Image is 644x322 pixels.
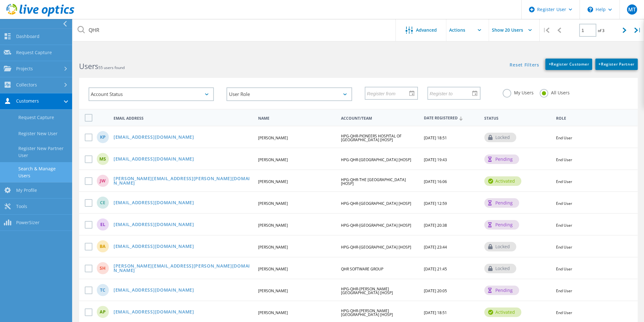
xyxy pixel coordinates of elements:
span: Advanced [416,28,437,32]
span: 55 users found [98,65,125,70]
div: pending [484,155,519,164]
span: End User [556,310,572,315]
div: pending [484,286,519,295]
input: Search users by name, email, company, etc. [73,19,396,41]
div: pending [484,220,519,230]
div: activated [484,307,521,317]
span: [DATE] 21:45 [424,266,447,272]
a: [EMAIL_ADDRESS][DOMAIN_NAME] [114,288,194,293]
span: of 3 [598,28,604,33]
input: Register to [428,87,475,99]
span: [DATE] 18:51 [424,310,447,315]
input: Register from [365,87,413,99]
div: locked [484,242,516,251]
span: MS [99,157,106,161]
span: End User [556,266,572,272]
span: [DATE] 16:06 [424,179,447,184]
span: QHR SOFTWARE GROUP [341,266,383,272]
span: [PERSON_NAME] [258,288,288,294]
div: pending [484,198,519,208]
a: +Register Customer [545,59,592,70]
span: AP [100,310,106,314]
a: [EMAIL_ADDRESS][DOMAIN_NAME] [114,310,194,315]
span: JW [100,179,106,183]
span: [PERSON_NAME] [258,244,288,250]
span: [PERSON_NAME] [258,310,288,315]
span: MT [628,7,635,12]
span: Name [258,117,336,120]
span: Register Customer [548,61,589,67]
span: [PERSON_NAME] [258,135,288,141]
span: [DATE] 20:38 [424,223,447,228]
span: End User [556,201,572,206]
div: Account Status [89,87,214,101]
span: End User [556,288,572,294]
a: Live Optics Dashboard [6,13,74,18]
div: activated [484,176,521,186]
a: [PERSON_NAME][EMAIL_ADDRESS][PERSON_NAME][DOMAIN_NAME] [114,264,253,274]
div: locked [484,264,516,273]
span: Date Registered [424,116,479,120]
span: End User [556,244,572,250]
span: End User [556,223,572,228]
span: BA [100,244,106,249]
div: User Role [226,87,352,101]
a: [EMAIL_ADDRESS][DOMAIN_NAME] [114,200,194,206]
span: EL [100,222,105,227]
div: | [631,19,644,41]
span: HPG-QHR-[GEOGRAPHIC_DATA] [HOSP] [341,244,411,250]
b: + [598,61,601,67]
a: [EMAIL_ADDRESS][DOMAIN_NAME] [114,222,194,228]
label: My Users [503,89,533,95]
div: | [540,19,553,41]
div: locked [484,133,516,142]
span: HPG-QHR-[GEOGRAPHIC_DATA] [HOSP] [341,223,411,228]
span: [PERSON_NAME] [258,201,288,206]
span: SH [100,266,106,270]
span: [PERSON_NAME] [258,157,288,162]
b: + [548,61,551,67]
span: [DATE] 20:05 [424,288,447,294]
a: Reset Filters [510,63,539,68]
span: Role [556,117,628,120]
span: TC [100,288,105,292]
span: [DATE] 23:44 [424,244,447,250]
span: HPG-QHR-[PERSON_NAME][GEOGRAPHIC_DATA] [HOSP] [341,286,393,295]
span: HPG-QHR-[GEOGRAPHIC_DATA] [HOSP] [341,157,411,162]
span: [PERSON_NAME] [258,223,288,228]
a: [EMAIL_ADDRESS][DOMAIN_NAME] [114,244,194,249]
span: End User [556,179,572,184]
span: Status [484,117,551,120]
span: CE [100,200,105,205]
span: [PERSON_NAME] [258,179,288,184]
a: [EMAIL_ADDRESS][DOMAIN_NAME] [114,135,194,140]
span: Email Address [114,117,253,120]
a: +Register Partner [595,59,638,70]
span: KP [100,135,106,139]
span: Account/Team [341,117,418,120]
span: End User [556,157,572,162]
label: All Users [540,89,569,95]
a: [EMAIL_ADDRESS][DOMAIN_NAME] [114,157,194,162]
a: [PERSON_NAME][EMAIL_ADDRESS][PERSON_NAME][DOMAIN_NAME] [114,176,253,186]
span: HPG-QHR-PIONEERS HOSPITAL OF [GEOGRAPHIC_DATA] [HOSP] [341,133,401,142]
span: Register Partner [598,61,635,67]
b: Users [79,61,98,71]
svg: \n [587,7,593,12]
span: [DATE] 12:59 [424,201,447,206]
span: HPG-QHR-THE [GEOGRAPHIC_DATA] [HOSP] [341,177,406,186]
span: End User [556,135,572,141]
span: [DATE] 19:43 [424,157,447,162]
span: HPG-QHR-[GEOGRAPHIC_DATA] [HOSP] [341,201,411,206]
span: [DATE] 18:51 [424,135,447,141]
span: [PERSON_NAME] [258,266,288,272]
span: HPG-QHR-[PERSON_NAME][GEOGRAPHIC_DATA] [HOSP] [341,308,393,317]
